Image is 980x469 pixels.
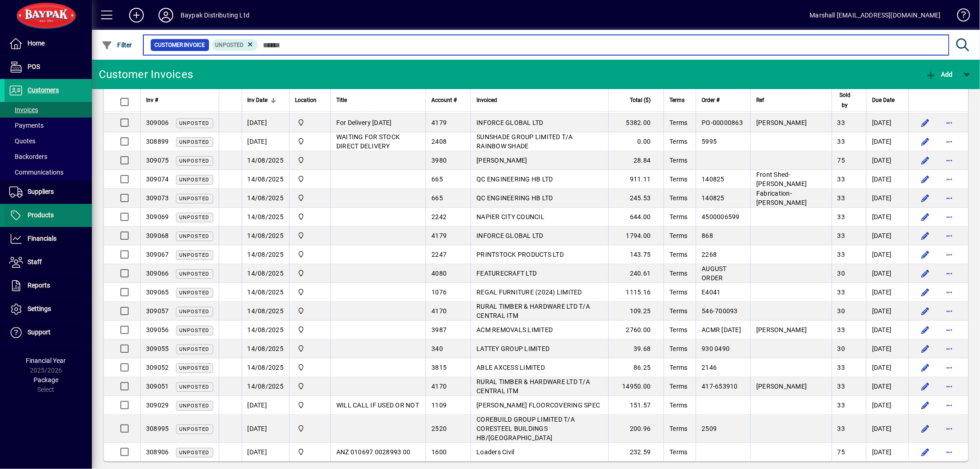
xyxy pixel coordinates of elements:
span: 3980 [431,157,447,164]
span: Baypak - Onekawa [295,249,325,260]
td: 14/08/2025 [242,358,289,377]
button: More options [942,421,957,436]
span: Unposted [180,196,210,202]
span: Backorders [9,153,47,160]
span: 33 [838,213,845,220]
span: Reports [28,282,50,289]
button: Edit [918,209,933,224]
span: ABLE AXCESS LIMITED [476,364,545,371]
span: 33 [838,194,845,202]
span: Due Date [872,95,895,105]
td: 14/08/2025 [242,264,289,283]
td: 14/08/2025 [242,170,289,189]
span: 33 [838,425,845,432]
div: Baypak Distributing Ltd [181,8,249,23]
a: Home [5,32,92,55]
span: Fabrication-[PERSON_NAME] [756,190,807,206]
button: Profile [151,7,181,23]
td: [DATE] [866,302,908,321]
button: Edit [918,360,933,375]
td: 0.00 [608,132,663,151]
span: RURAL TIMBER & HARDWARE LTD T/A CENTRAL ITM [476,303,590,319]
td: [DATE] [866,170,908,189]
button: Edit [918,134,933,149]
button: Edit [918,398,933,412]
span: 30 [838,270,845,277]
div: Invoiced [476,95,603,105]
div: Customer Invoices [99,67,193,82]
button: More options [942,285,957,299]
span: 309055 [146,345,169,352]
span: Home [28,40,45,47]
span: 665 [431,175,443,183]
span: Unposted [180,177,210,183]
button: More options [942,398,957,412]
span: 33 [838,232,845,239]
span: Quotes [9,137,35,145]
div: Total ($) [614,95,659,105]
div: Due Date [872,95,903,105]
a: Support [5,321,92,344]
span: Terms [669,194,687,202]
span: COREBUILD GROUP LIMITED T/A CORESTEEL BUILDINGS HB/[GEOGRAPHIC_DATA] [476,416,575,441]
span: Unposted [180,290,210,296]
span: NAPIER CITY COUNCIL [476,213,544,220]
span: Front Shed-[PERSON_NAME] [756,171,807,187]
span: 665 [431,194,443,202]
td: [DATE] [866,245,908,264]
button: More options [942,445,957,459]
span: 4179 [431,232,447,239]
span: Invoices [9,106,38,113]
div: Title [336,95,420,105]
div: Inv # [146,95,213,105]
a: Settings [5,298,92,321]
span: LATTEY GROUP LIMITED [476,345,549,352]
span: Baypak - Onekawa [295,362,325,373]
td: 2760.00 [608,321,663,339]
td: [DATE] [866,377,908,396]
a: Products [5,204,92,227]
span: 30 [838,345,845,352]
button: Edit [918,341,933,356]
a: Knowledge Base [950,2,969,32]
button: More options [942,360,957,375]
span: Settings [28,305,51,312]
a: Backorders [5,149,92,164]
td: [DATE] [866,189,908,208]
span: Account # [431,95,457,105]
span: 33 [838,288,845,296]
span: Terms [669,270,687,277]
span: INFORCE GLOBAL LTD [476,232,544,239]
span: Unposted [180,365,210,371]
span: Add [925,71,953,78]
span: Financials [28,235,57,242]
span: Terms [669,232,687,239]
td: [DATE] [866,396,908,415]
span: 4170 [431,307,447,315]
td: [DATE] [866,415,908,443]
span: Terms [669,251,687,258]
span: Terms [669,401,687,409]
span: 309057 [146,307,169,315]
span: AUGUST ORDER [702,265,727,282]
span: 4179 [431,119,447,126]
span: Baypak - Onekawa [295,193,325,203]
span: QC ENGINEERING HB LTD [476,175,553,183]
span: Payments [9,122,44,129]
span: [PERSON_NAME] FLOORCOVERING SPEC [476,401,600,409]
span: 417-653910 [702,383,738,390]
span: 140825 [702,175,725,183]
span: PRINTSTOCK PRODUCTS LTD [476,251,564,258]
td: 14/08/2025 [242,226,289,245]
td: 1794.00 [608,226,663,245]
td: [DATE] [866,113,908,132]
span: Financial Year [26,357,66,364]
span: 5995 [702,138,717,145]
span: WAITING FOR STOCK DIRECT DELIVERY [336,133,400,150]
span: 309029 [146,401,169,409]
span: QC ENGINEERING HB LTD [476,194,553,202]
span: 33 [838,401,845,409]
span: Terms [669,326,687,333]
span: 309052 [146,364,169,371]
span: Unposted [215,42,244,48]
